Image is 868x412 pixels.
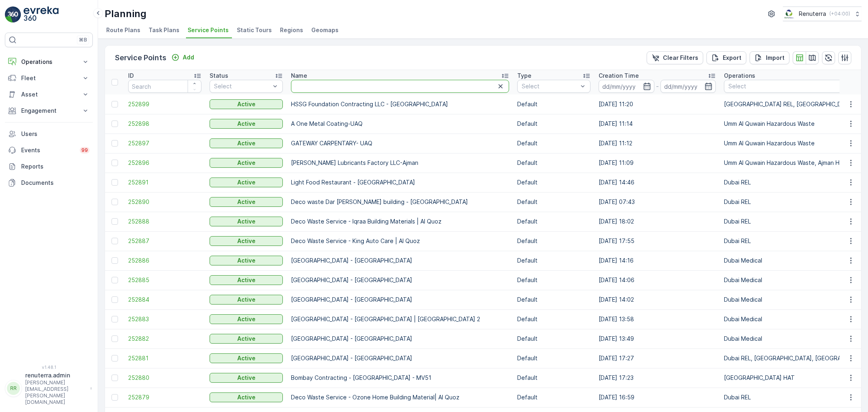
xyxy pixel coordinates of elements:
[287,192,513,212] td: Deco waste Dar [PERSON_NAME] building - [GEOGRAPHIC_DATA]
[128,178,201,186] a: 252891
[210,119,283,129] button: Active
[660,80,716,93] input: dd/mm/yyyy
[287,173,513,192] td: Light Food Restaurant - [GEOGRAPHIC_DATA]
[513,192,595,212] td: Default
[595,388,720,407] td: [DATE] 16:59
[656,81,659,91] p: -
[724,72,755,80] p: Operations
[210,256,283,265] button: Active
[237,296,256,304] p: Active
[513,329,595,348] td: Default
[595,173,720,192] td: [DATE] 14:46
[210,178,283,187] button: Active
[79,37,87,43] p: ⌘B
[595,368,720,388] td: [DATE] 17:23
[287,153,513,173] td: [PERSON_NAME] Lubricants Factory LLC-Ajman
[128,198,201,206] a: 252890
[112,375,118,381] div: Toggle Row Selected
[783,9,796,18] img: Screenshot_2024-07-26_at_13.33.01.png
[287,348,513,368] td: [GEOGRAPHIC_DATA] - [GEOGRAPHIC_DATA]
[237,335,256,343] p: Active
[112,335,118,342] div: Toggle Row Selected
[595,270,720,290] td: [DATE] 14:06
[128,276,201,284] a: 252885
[237,159,256,167] p: Active
[291,72,307,80] p: Name
[750,51,789,64] button: Import
[128,393,201,401] a: 252879
[287,329,513,348] td: [GEOGRAPHIC_DATA] - [GEOGRAPHIC_DATA]
[287,231,513,251] td: Deco Waste Service - King Auto Care | Al Quoz
[112,355,118,362] div: Toggle Row Selected
[237,217,256,226] p: Active
[829,11,850,17] p: ( +04:00 )
[5,86,93,103] button: Asset
[799,10,826,18] p: Renuterra
[128,237,201,245] a: 252887
[522,82,578,90] p: Select
[287,94,513,114] td: HSSG Foundation Contracting LLC - [GEOGRAPHIC_DATA]
[25,371,86,379] p: renuterra.admin
[128,100,201,108] span: 252899
[237,178,256,186] p: Active
[210,353,283,363] button: Active
[112,257,118,264] div: Toggle Row Selected
[128,217,201,226] a: 252888
[210,236,283,246] button: Active
[595,114,720,134] td: [DATE] 11:14
[210,138,283,148] button: Active
[723,54,741,62] p: Export
[513,290,595,309] td: Default
[311,26,339,34] span: Geomaps
[128,335,201,343] a: 252882
[237,374,256,382] p: Active
[210,217,283,226] button: Active
[5,103,93,119] button: Engagement
[21,107,77,115] p: Engagement
[128,256,201,265] a: 252886
[595,231,720,251] td: [DATE] 17:55
[128,159,201,167] span: 252896
[237,198,256,206] p: Active
[128,296,201,304] span: 252884
[595,192,720,212] td: [DATE] 07:43
[210,158,283,168] button: Active
[595,309,720,329] td: [DATE] 13:58
[706,51,746,64] button: Export
[513,94,595,114] td: Default
[287,270,513,290] td: [GEOGRAPHIC_DATA] - [GEOGRAPHIC_DATA]
[21,162,90,171] p: Reports
[513,270,595,290] td: Default
[237,237,256,245] p: Active
[595,212,720,231] td: [DATE] 18:02
[128,139,201,147] a: 252897
[513,251,595,270] td: Default
[128,120,201,128] span: 252898
[210,275,283,285] button: Active
[128,354,201,362] a: 252881
[112,296,118,303] div: Toggle Row Selected
[106,26,140,34] span: Route Plans
[21,58,77,66] p: Operations
[595,329,720,348] td: [DATE] 13:49
[21,179,90,187] p: Documents
[513,153,595,173] td: Default
[210,334,283,344] button: Active
[287,251,513,270] td: [GEOGRAPHIC_DATA] - [GEOGRAPHIC_DATA]
[112,316,118,322] div: Toggle Row Selected
[783,7,861,21] button: Renuterra(+04:00)
[112,121,118,127] div: Toggle Row Selected
[112,277,118,283] div: Toggle Row Selected
[128,80,201,93] input: Search
[237,354,256,362] p: Active
[513,368,595,388] td: Default
[595,153,720,173] td: [DATE] 11:09
[210,373,283,383] button: Active
[210,392,283,402] button: Active
[21,90,77,99] p: Asset
[287,368,513,388] td: Bombay Contracting - [GEOGRAPHIC_DATA] - MV51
